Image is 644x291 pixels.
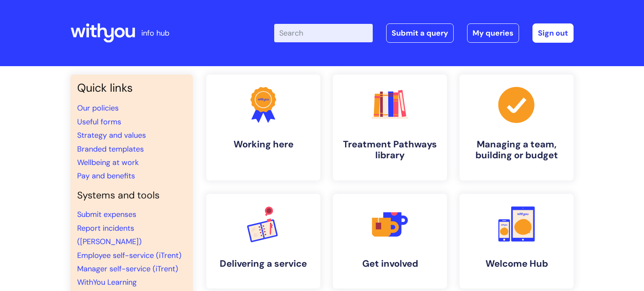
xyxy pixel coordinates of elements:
h4: Welcome Hub [466,258,567,269]
a: My queries [467,23,519,43]
h4: Managing a team, building or budget [466,139,567,161]
a: Report incidents ([PERSON_NAME]) [77,223,142,247]
h4: Systems and tools [77,190,186,201]
a: Sign out [532,23,574,43]
a: Managing a team, building or budget [460,75,574,180]
a: WithYou Learning [77,277,137,287]
a: Submit expenses [77,209,136,219]
a: Employee self-service (iTrent) [77,250,182,260]
a: Manager self-service (iTrent) [77,264,178,274]
a: Treatment Pathways library [333,75,447,180]
a: Wellbeing at work [77,157,139,167]
a: Working here [206,75,320,180]
a: Our policies [77,103,119,113]
div: | - [274,23,574,43]
p: info hub [141,26,169,40]
h4: Working here [213,139,314,150]
a: Strategy and values [77,130,146,140]
h3: Quick links [77,81,186,95]
a: Useful forms [77,117,121,127]
a: Pay and benefits [77,171,135,181]
h4: Treatment Pathways library [340,139,440,161]
input: Search [274,24,373,42]
a: Submit a query [386,23,454,43]
h4: Get involved [340,258,440,269]
a: Get involved [333,194,447,288]
a: Branded templates [77,144,144,154]
a: Delivering a service [206,194,320,288]
a: Welcome Hub [460,194,574,288]
h4: Delivering a service [213,258,314,269]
